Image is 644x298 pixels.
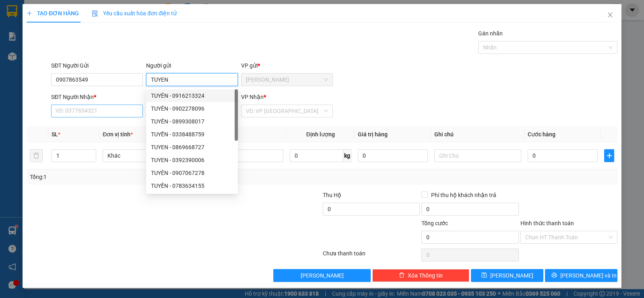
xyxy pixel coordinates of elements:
span: save [481,272,487,279]
div: TUYEN - 0392390006 [146,154,238,166]
span: Khác [107,150,185,162]
button: save[PERSON_NAME] [471,269,543,282]
span: Cước rồi : [6,53,36,61]
button: Close [599,4,621,27]
button: plus [604,149,614,162]
button: deleteXóa Thông tin [372,269,469,282]
span: printer [551,272,557,279]
span: Nhận: [77,8,96,16]
input: Ghi Chú [434,149,521,162]
div: TUYỀN - 0338488759 [151,130,233,139]
span: Thu Hộ [323,192,341,198]
input: 0 [358,149,428,162]
span: Yêu cầu xuất hóa đơn điện tử [92,10,177,16]
div: TAM [7,25,71,35]
span: plus [605,152,614,159]
span: SL [52,131,58,138]
div: VP gửi [241,61,333,70]
span: close [607,12,613,18]
div: TUYEN - 0392390006 [151,156,233,164]
span: kg [343,149,351,162]
input: VD: Bàn, Ghế [196,149,283,162]
div: TUYÊN - 0899308017 [146,115,238,128]
span: Giá trị hàng [358,131,388,138]
div: Tổng: 1 [30,173,249,181]
span: [PERSON_NAME] và In [560,271,617,280]
div: TUYÊN - 0902278096 [151,104,233,113]
div: SĐT Người Nhận [51,92,143,101]
div: 0378838958 [7,35,71,46]
div: 0378309696 [77,36,159,47]
div: TUYÊN - 0916213324 [151,91,233,100]
div: TUYÊN - 0902278096 [146,102,238,115]
span: VP Nhận [241,94,264,100]
span: TẠO ĐƠN HÀNG [27,10,79,16]
span: plus [27,10,32,16]
th: Ghi chú [431,127,524,142]
span: Định lượng [306,131,335,138]
button: delete [30,149,43,162]
div: TUYỀN - 0783634155 [146,179,238,192]
div: TUYÊN - 0899308017 [151,117,233,126]
div: TUYỀN - 0338488759 [146,128,238,141]
div: TUYEN - 0869668727 [151,143,233,152]
div: SĐT Người Gửi [51,61,143,70]
button: printer[PERSON_NAME] và In [545,269,617,282]
div: Người gửi [146,61,238,70]
button: [PERSON_NAME] [273,269,370,282]
div: DAT [77,26,159,36]
label: Gán nhãn [478,30,503,37]
div: VP [GEOGRAPHIC_DATA] [77,7,159,26]
span: Xóa Thông tin [408,271,443,280]
span: Gửi: [7,7,19,15]
span: delete [399,272,405,279]
span: Phí thu hộ khách nhận trả [428,191,500,199]
label: Hình thức thanh toán [520,220,574,226]
div: TUYÊN - 0916213324 [146,89,238,102]
span: Tổng cước [421,220,448,226]
img: icon [92,10,98,17]
div: TUYEN - 0869668727 [146,141,238,154]
span: Vĩnh Kim [246,74,328,86]
div: TUYÊN - 0907067278 [146,166,238,179]
div: [PERSON_NAME] [7,7,71,25]
div: 30.000 [6,52,72,62]
div: TUYỀN - 0783634155 [151,181,233,190]
div: Chưa thanh toán [322,249,421,263]
span: [PERSON_NAME] [490,271,533,280]
div: TUYÊN - 0907067278 [151,169,233,177]
span: Cước hàng [528,131,555,138]
span: Đơn vị tính [103,131,133,138]
span: [PERSON_NAME] [301,271,344,280]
